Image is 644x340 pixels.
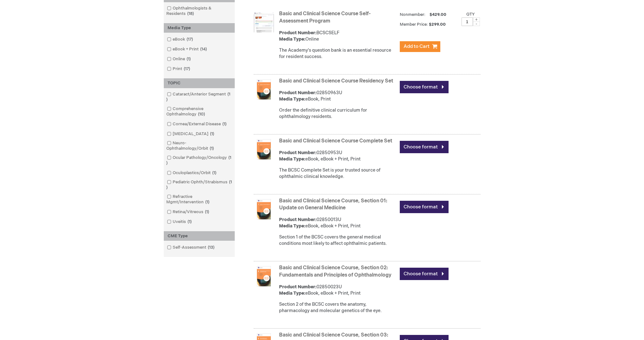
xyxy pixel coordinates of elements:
[166,155,231,166] span: 1
[279,78,393,84] a: Basic and Clinical Science Course Residency Set
[165,194,233,205] a: Refractive Mgmt/Intervention1
[279,150,397,162] div: 02850953U eBook, eBook + Print, Print
[182,66,192,71] span: 17
[165,131,217,137] a: [MEDICAL_DATA]1
[165,91,233,103] a: Cataract/Anterior Segment1
[466,12,475,17] label: Qty
[166,180,232,190] span: 1
[279,198,387,211] a: Basic and Clinical Science Course, Section 01: Update on General Medicine
[165,36,195,43] a: eBook17
[279,217,397,229] div: 02850013U eBook, eBook + Print, Print
[165,245,217,251] a: Self-Assessment13
[279,96,305,102] strong: Media Type:
[279,265,392,278] a: Basic and Clinical Science Course, Section 02: Fundamentals and Principles of Ophthalmology
[199,47,208,52] span: 14
[185,56,192,62] span: 1
[165,106,233,117] a: Comprehensive Ophthalmology10
[279,223,305,229] strong: Media Type:
[400,22,428,27] strong: Member Price:
[164,78,235,88] div: TOPIC
[165,5,233,17] a: Ophthalmologists & Residents18
[165,66,193,72] a: Print17
[400,11,425,19] strong: Nonmember:
[165,179,233,191] a: Pediatric Ophth/Strabismus1
[400,268,449,280] a: Choose format
[279,11,371,24] a: Basic and Clinical Science Course Self-Assessment Program
[429,12,447,17] span: $429.00
[279,150,316,155] strong: Product Number:
[164,23,235,33] div: Media Type
[279,30,397,43] div: BCSCSELF Online
[279,217,316,222] strong: Product Number:
[400,41,440,52] button: Add to Cart
[206,245,216,250] span: 13
[254,12,274,32] img: Basic and Clinical Science Course Self-Assessment Program
[221,121,228,127] span: 1
[208,146,215,151] span: 1
[462,17,473,26] input: Qty
[279,107,397,120] div: Order the definitive clinical curriculum for ophthalmology residents.
[196,112,207,117] span: 10
[211,170,218,175] span: 1
[165,46,209,52] a: eBook + Print14
[165,56,193,62] a: Online1
[254,199,274,219] img: Basic and Clinical Science Course, Section 01: Update on General Medicine
[204,199,211,205] span: 1
[208,131,216,136] span: 1
[279,47,397,60] div: The Academy's question bank is an essential resource for resident success.
[429,22,447,27] span: $299.00
[166,92,230,102] span: 1
[279,284,316,290] strong: Product Number:
[254,139,274,160] img: Basic and Clinical Science Course Complete Set
[279,156,305,162] strong: Media Type:
[400,141,449,153] a: Choose format
[165,121,229,127] a: Cornea/External Disease1
[279,284,397,297] div: 02850023U eBook, eBook + Print, Print
[404,43,430,49] span: Add to Cart
[186,219,193,224] span: 1
[186,11,195,16] span: 18
[400,201,449,213] a: Choose format
[254,79,274,100] img: Basic and Clinical Science Course Residency Set
[165,140,233,152] a: Neuro-Ophthalmology/Orbit1
[279,36,305,42] strong: Media Type:
[279,90,397,102] div: 02850963U eBook, Print
[279,291,305,296] strong: Media Type:
[165,170,219,176] a: Oculoplastics/Orbit1
[185,37,194,42] span: 17
[279,301,397,314] div: Section 2 of the BCSC covers the anatomy, pharmacology and molecular genetics of the eye.
[279,138,392,144] a: Basic and Clinical Science Course Complete Set
[279,167,397,180] div: The BCSC Complete Set is your trusted source of ophthalmic clinical knowledge.
[254,266,274,286] img: Basic and Clinical Science Course, Section 02: Fundamentals and Principles of Ophthalmology
[279,234,397,247] div: Section 1 of the BCSC covers the general medical conditions most likely to affect ophthalmic pati...
[279,30,316,36] strong: Product Number:
[164,231,235,241] div: CME Type
[165,209,212,215] a: Retina/Vitreous1
[165,155,233,166] a: Ocular Pathology/Oncology1
[203,209,211,214] span: 1
[279,90,316,95] strong: Product Number:
[400,81,449,93] a: Choose format
[165,219,194,225] a: Uveitis1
